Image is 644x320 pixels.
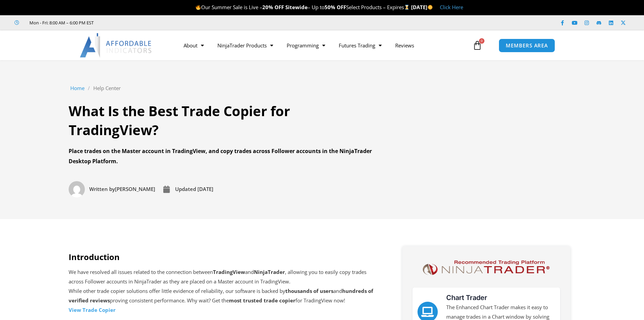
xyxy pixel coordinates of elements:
strong: hundreds of verified reviews [69,287,373,304]
a: Help Center [93,84,121,93]
a: Home [70,84,85,93]
a: Chart Trader [446,294,487,302]
img: 🔥 [196,5,201,10]
h1: What Is the Best Trade Copier for TradingView? [69,102,380,140]
strong: TradingView [213,269,245,275]
strong: most trusted trade copier [229,297,295,304]
span: / [88,84,90,93]
img: ⌛ [404,5,409,10]
a: About [177,38,211,53]
time: [DATE] [197,186,213,192]
a: 0 [462,36,492,55]
a: Futures Trading [332,38,388,53]
strong: 20% OFF [262,4,284,10]
strong: [DATE] [411,4,433,10]
strong: View Trade Copier [69,306,116,313]
a: MEMBERS AREA [499,39,555,52]
img: 🌞 [428,5,433,10]
img: Picture of David Koehler [69,181,85,197]
strong: Sitewide [285,4,308,10]
a: Programming [280,38,332,53]
span: Updated [175,186,196,192]
span: 0 [479,38,484,44]
p: We have resolved all issues related to the connection between and , allowing you to easily copy t... [69,268,379,315]
iframe: Customer reviews powered by Trustpilot [103,19,205,26]
img: LogoAI | Affordable Indicators – NinjaTrader [80,33,152,58]
strong: 50% OFF [325,4,346,10]
div: Place trades on the Master account in TradingView, and copy trades across Follower accounts in th... [69,146,380,166]
strong: NinjaTrader [254,269,285,275]
strong: thousands of users [285,287,333,294]
nav: Menu [177,38,471,53]
a: Reviews [388,38,421,53]
span: [PERSON_NAME] [88,185,155,194]
span: MEMBERS AREA [506,43,548,48]
a: NinjaTrader Products [211,38,280,53]
strong: Introduction [69,251,120,262]
span: Written by [89,186,115,192]
span: Mon - Fri: 8:00 AM – 6:00 PM EST [28,19,94,27]
span: Our Summer Sale is Live – – Up to Select Products – Expires [195,4,411,10]
a: Click Here [440,4,463,10]
img: NinjaTrader Logo | Affordable Indicators – NinjaTrader [420,258,552,277]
